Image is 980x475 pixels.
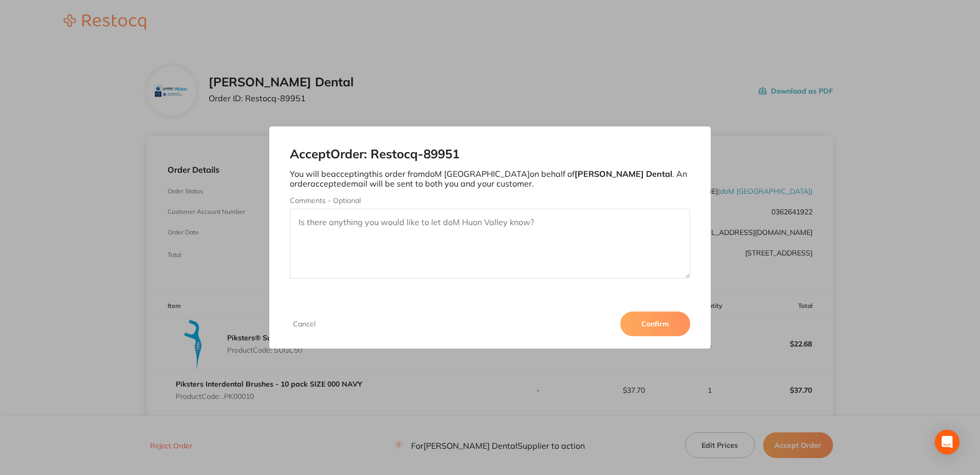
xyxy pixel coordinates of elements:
[290,169,690,188] p: You will be accepting this order from doM [GEOGRAPHIC_DATA] on behalf of . An order accepted emai...
[290,196,690,205] label: Comments - Optional
[290,147,690,161] h2: Accept Order: Restocq- 89951
[290,319,319,328] button: Cancel
[620,312,690,336] button: Confirm
[935,430,959,454] div: Open Intercom Messenger
[575,169,672,179] b: [PERSON_NAME] Dental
